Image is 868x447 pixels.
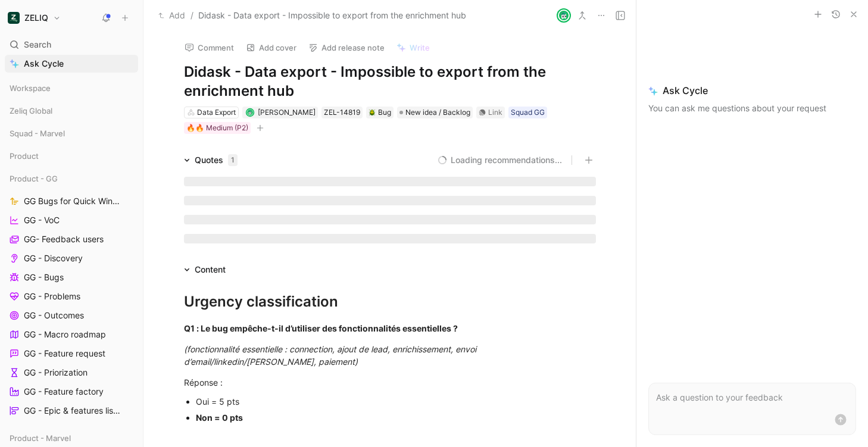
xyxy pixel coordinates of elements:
strong: Non = 0 pts [196,412,243,423]
a: GG - VoC [5,211,138,229]
button: Write [391,39,435,56]
button: Add release note [303,39,390,56]
div: New idea / Backlog [397,107,473,118]
span: [PERSON_NAME] [258,108,316,117]
span: Workspace [10,82,51,94]
a: GG - Feature request [5,345,138,362]
div: Zeliq Global [5,102,138,120]
span: GG - Macro roadmap [24,329,106,340]
div: Squad - Marvel [5,124,138,146]
span: GG - Discovery [24,252,83,264]
div: Réponse : [184,376,596,389]
span: Didask - Data export - Impossible to export from the enrichment hub [198,8,466,23]
h1: Didask - Data export - Impossible to export from the enrichment hub [184,62,596,101]
div: Quotes [195,153,238,167]
span: GG - Feature factory [24,386,104,398]
span: Product - GG [10,173,58,185]
span: Product [10,150,39,162]
span: GG - Epic & features listing [24,405,122,417]
span: GG - Outcomes [24,310,84,321]
div: 🔥🔥 Medium (P2) [186,122,248,134]
div: Search [5,36,138,54]
span: GG - Problems [24,290,80,302]
span: Ask Cycle [24,57,64,71]
div: Oui = 5 pts [196,395,596,408]
a: GG - Outcomes [5,307,138,324]
span: GG - Priorization [24,367,88,379]
div: Content [179,262,230,277]
div: Product - Marvel [5,429,138,447]
div: Product [5,147,138,165]
a: GG - Priorization [5,364,138,382]
span: Write [410,42,430,53]
div: Urgency classification [184,291,596,312]
a: Ask Cycle [5,55,138,73]
h1: ZELIQ [24,12,48,23]
span: Search [24,37,51,52]
span: Zeliq Global [10,105,52,117]
a: GG - Macro roadmap [5,326,138,343]
div: Data Export [197,107,236,118]
em: (fonctionnalité essentielle : connection, ajout de lead, enrichissement, envoi d’email/linkedin/[... [184,344,479,367]
div: Quotes1 [179,153,242,167]
span: New idea / Backlog [405,107,470,118]
span: GG - Bugs [24,271,64,283]
span: GG Bugs for Quick Wins days [24,195,123,207]
img: avatar [558,10,570,21]
button: Loading recommendations... [438,153,562,167]
div: Product - GGGG Bugs for Quick Wins daysGG - VoCGG- Feedback usersGG - DiscoveryGG - BugsGG - Prob... [5,170,138,420]
a: GG- Feedback users [5,230,138,248]
span: Product - Marvel [10,432,71,444]
a: GG - Problems [5,287,138,305]
span: / [191,8,193,23]
button: Add cover [241,39,302,56]
a: GG - Epic & features listing [5,402,138,420]
img: ZELIQ [8,12,20,24]
img: 🪲 [369,109,376,116]
span: GG - VoC [24,214,60,226]
a: GG - Bugs [5,268,138,286]
div: Link [488,107,502,118]
div: ZEL-14819 [324,107,360,118]
img: avatar [247,109,254,115]
div: Product - GG [5,170,138,187]
button: Add [155,8,188,23]
div: Squad GG [511,107,545,118]
button: Comment [179,39,239,56]
a: GG Bugs for Quick Wins days [5,192,138,210]
span: GG- Feedback users [24,233,104,245]
a: GG - Feature factory [5,383,138,401]
div: Workspace [5,79,138,97]
button: ZELIQZELIQ [5,10,64,26]
div: Product [5,147,138,168]
span: GG - Feature request [24,348,105,360]
p: You can ask me questions about your request [648,101,856,115]
div: 1 [228,154,238,166]
span: Squad - Marvel [10,127,65,139]
div: Bug [369,107,391,118]
span: Ask Cycle [648,83,856,98]
div: Content [195,262,226,277]
div: Squad - Marvel [5,124,138,142]
div: 🪲Bug [366,107,394,118]
strong: Q1 : Le bug empêche-t-il d’utiliser des fonctionnalités essentielles ? [184,323,458,333]
div: Zeliq Global [5,102,138,123]
a: GG - Discovery [5,249,138,267]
